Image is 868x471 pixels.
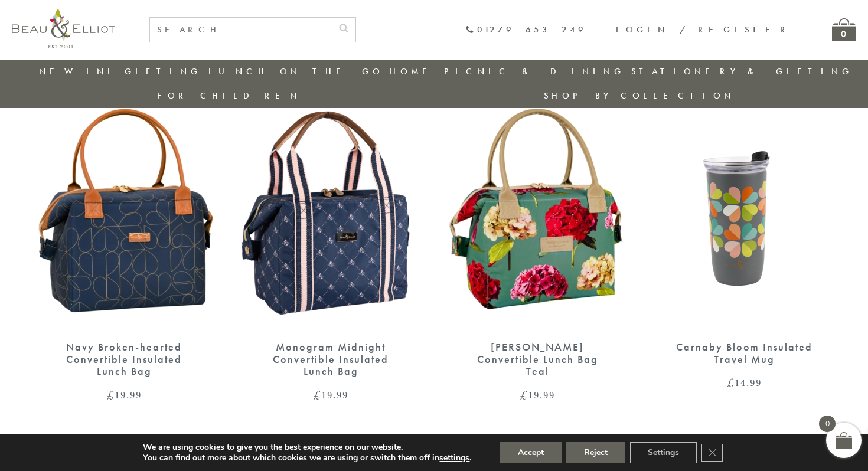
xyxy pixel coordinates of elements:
img: Sarah Kelleher convertible lunch bag teal [446,93,629,329]
input: SEARCH [150,18,332,42]
img: logo [12,9,115,48]
img: Carnaby Bloom Insulated Travel Mug [652,93,836,329]
a: Shop by collection [544,90,735,102]
a: 0 [832,18,856,41]
p: We are using cookies to give you the best experience on our website. [143,442,471,453]
div: Monogram Midnight Convertible Insulated Lunch Bag [260,341,402,378]
a: Stationery & Gifting [631,66,853,77]
bdi: 14.99 [727,375,762,390]
span: £ [314,388,321,402]
img: Navy Broken-hearted Convertible Insulated Lunch Bag [32,93,216,329]
button: Settings [630,442,697,463]
button: settings [439,453,469,463]
span: 0 [819,416,836,432]
a: 01279 653 249 [465,25,586,35]
img: Monogram Midnight Convertible Lunch Bag [239,93,422,329]
a: Picnic & Dining [444,66,625,77]
a: Login / Register [616,24,791,35]
a: Sarah Kelleher convertible lunch bag teal [PERSON_NAME] Convertible Lunch Bag Teal £19.99 [446,93,629,400]
a: Home [390,66,437,77]
a: For Children [157,90,301,102]
bdi: 19.99 [314,388,348,402]
a: New in! [39,66,118,77]
div: Carnaby Bloom Insulated Travel Mug [673,341,815,365]
button: Close GDPR Cookie Banner [701,444,723,462]
bdi: 19.99 [520,388,555,402]
div: Navy Broken-hearted Convertible Insulated Lunch Bag [53,341,195,378]
p: You can find out more about which cookies we are using or switch them off in . [143,453,471,463]
button: Accept [500,442,562,463]
a: Carnaby Bloom Insulated Travel Mug Carnaby Bloom Insulated Travel Mug £14.99 [652,93,836,388]
bdi: 19.99 [107,388,142,402]
a: Lunch On The Go [208,66,383,77]
div: [PERSON_NAME] Convertible Lunch Bag Teal [466,341,608,378]
span: £ [727,375,735,390]
span: £ [107,388,115,402]
span: £ [520,388,528,402]
a: Monogram Midnight Convertible Lunch Bag Monogram Midnight Convertible Insulated Lunch Bag £19.99 [239,93,422,400]
a: Gifting [125,66,201,77]
button: Reject [566,442,625,463]
a: Navy Broken-hearted Convertible Insulated Lunch Bag Navy Broken-hearted Convertible Insulated Lun... [32,93,216,400]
